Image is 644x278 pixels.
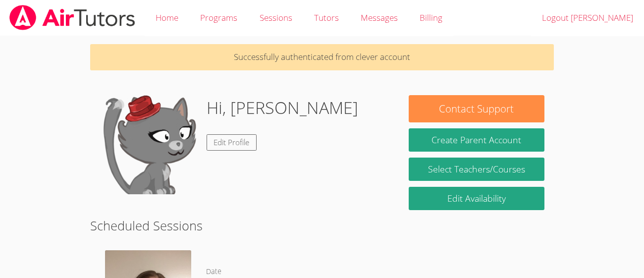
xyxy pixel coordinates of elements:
button: Contact Support [409,95,545,122]
a: Edit Availability [409,187,545,210]
a: Edit Profile [207,134,257,151]
h1: Hi, [PERSON_NAME] [207,95,358,120]
h2: Scheduled Sessions [90,216,554,235]
img: default.png [100,95,199,194]
a: Select Teachers/Courses [409,158,545,181]
p: Successfully authenticated from clever account [90,44,554,70]
dt: Date [206,266,221,278]
span: Messages [361,12,398,23]
button: Create Parent Account [409,128,545,152]
img: airtutors_banner-c4298cdbf04f3fff15de1276eac7730deb9818008684d7c2e4769d2f7ddbe033.png [8,5,136,30]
